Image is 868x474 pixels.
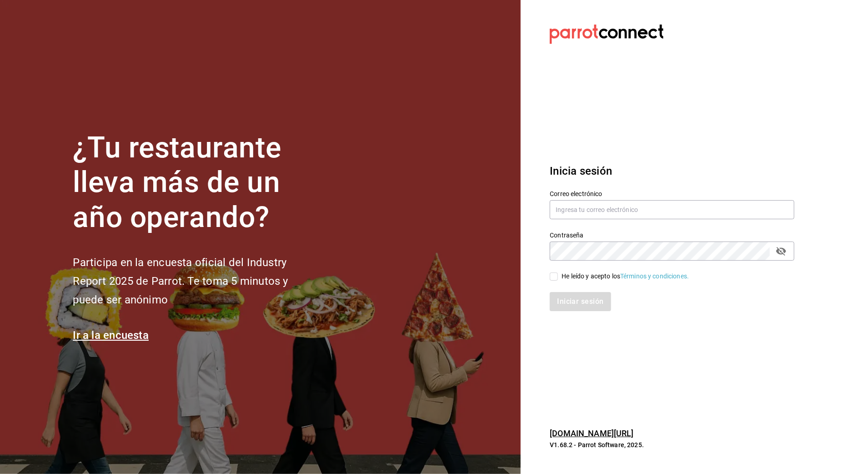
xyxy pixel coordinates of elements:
[73,253,318,309] h2: Participa en la encuesta oficial del Industry Report 2025 de Parrot. Te toma 5 minutos y puede se...
[773,243,789,259] button: passwordField
[550,200,794,219] input: Ingresa tu correo electrónico
[550,163,794,179] h3: Inicia sesión
[562,272,689,281] div: He leído y acepto los
[550,232,794,238] label: Contraseña
[73,131,318,235] h1: ¿Tu restaurante lleva más de un año operando?
[550,440,794,449] p: V1.68.2 - Parrot Software, 2025.
[620,272,689,280] a: Términos y condiciones.
[73,329,149,342] a: Ir a la encuesta
[550,429,633,438] a: [DOMAIN_NAME][URL]
[550,191,794,197] label: Correo electrónico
